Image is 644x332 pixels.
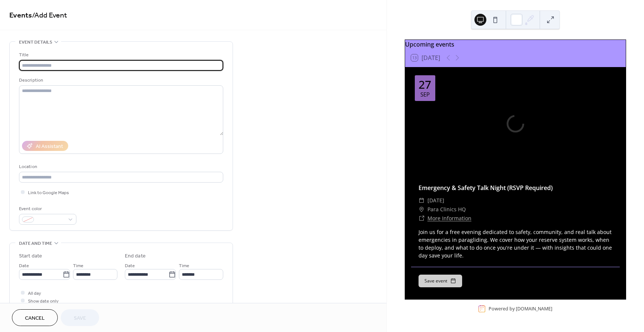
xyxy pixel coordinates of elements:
[489,306,552,312] div: Powered by
[419,196,424,205] div: ​
[427,196,444,205] span: [DATE]
[420,92,430,97] div: Sep
[19,76,222,84] div: Description
[32,8,67,23] span: / Add Event
[19,205,75,213] div: Event color
[19,163,222,171] div: Location
[19,240,52,247] span: Date and time
[419,79,431,90] div: 27
[125,262,135,270] span: Date
[28,290,41,297] span: All day
[419,205,424,214] div: ​
[516,306,552,312] a: [DOMAIN_NAME]
[125,252,146,260] div: End date
[19,38,52,46] span: Event details
[179,262,189,270] span: Time
[12,309,58,326] button: Cancel
[419,275,462,287] button: Save event
[427,205,466,214] span: Para Clinics HQ
[419,214,424,223] div: ​
[411,228,620,259] div: Join us for a free evening dedicated to safety, community, and real talk about emergencies in par...
[19,262,29,270] span: Date
[419,184,553,192] a: Emergency & Safety Talk Night (RSVP Required)
[427,215,471,222] a: More Information
[28,189,69,197] span: Link to Google Maps
[405,40,626,49] div: Upcoming events
[28,297,59,305] span: Show date only
[73,262,83,270] span: Time
[19,252,42,260] div: Start date
[25,314,45,322] span: Cancel
[9,8,32,23] a: Events
[19,51,222,59] div: Title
